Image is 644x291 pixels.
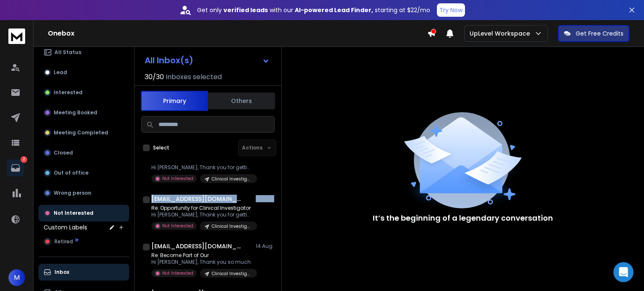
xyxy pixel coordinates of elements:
button: Lead [39,64,129,81]
p: 11:01 AM [256,196,275,202]
p: Try Now [439,6,462,14]
button: All Inbox(s) [138,52,276,69]
button: Out of office [39,165,129,181]
button: Interested [39,84,129,101]
button: M [8,269,25,286]
button: Meeting Booked [39,104,129,121]
h1: Onebox [48,28,427,39]
button: Meeting Completed [39,124,129,141]
p: Interested [54,89,83,96]
p: Clinical Investigator - [MEDICAL_DATA] Oncology (MA-1117) [212,176,252,182]
button: Try Now [437,3,465,17]
p: Wrong person [54,190,91,196]
p: Closed [54,149,73,156]
p: Not Interested [162,175,193,182]
span: Retired [55,238,73,245]
strong: verified leads [223,6,268,14]
a: 2 [7,160,24,176]
p: Get only with our starting at $22/mo [197,6,430,14]
p: Meeting Completed [54,129,108,136]
h3: Inboxes selected [166,72,222,82]
p: It’s the beginning of a legendary conversation [373,212,553,224]
p: Hi [PERSON_NAME], Thank you so much [151,259,252,265]
button: Get Free Credits [558,25,629,42]
div: Open Intercom Messenger [613,262,634,282]
p: Re: Become Part of Our [151,252,252,259]
strong: AI-powered Lead Finder, [295,6,373,14]
h1: All Inbox(s) [145,56,193,64]
h1: [EMAIL_ADDRESS][DOMAIN_NAME] [151,242,244,250]
p: 2 [21,156,27,163]
p: Inbox [55,269,69,276]
h3: Custom Labels [44,223,87,232]
p: Clinical Investigator - [MEDICAL_DATA] Oncology (MA-1117) [212,270,252,277]
p: Not Interested [162,223,193,229]
label: Select [153,144,169,151]
button: Retired [39,233,129,250]
p: Not Interested [162,270,193,276]
button: Others [208,92,275,110]
img: logo [8,28,25,44]
p: Get Free Credits [576,29,623,38]
p: All Status [55,49,81,56]
p: Not Interested [54,210,93,216]
p: 14 Aug [256,243,275,250]
button: Not Interested [39,205,129,221]
button: Primary [141,91,208,111]
p: Out of office [54,170,88,176]
button: Inbox [39,264,129,281]
p: Hi [PERSON_NAME], Thank you for getting [151,211,252,218]
p: Hi [PERSON_NAME], Thank you for getting [151,164,252,171]
button: Closed [39,144,129,161]
p: Meeting Booked [54,109,97,116]
button: Wrong person [39,185,129,201]
p: Lead [54,69,67,76]
span: 30 / 30 [145,72,164,82]
button: All Status [39,44,129,61]
p: Re: Opportunity for Clinical Investigator [151,205,252,211]
h1: [EMAIL_ADDRESS][DOMAIN_NAME] [151,195,244,203]
p: Clinical Investigator - [MEDICAL_DATA] Oncology (MA-1117) [212,223,252,229]
p: UpLevel Workspace [470,29,533,38]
